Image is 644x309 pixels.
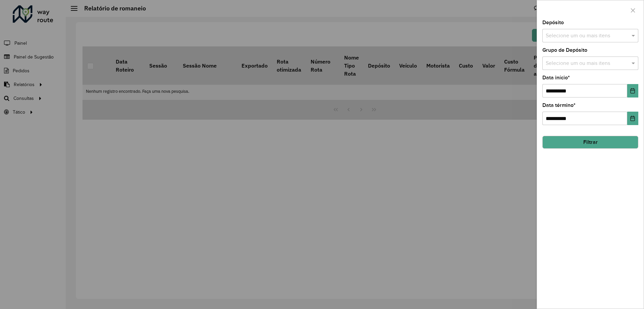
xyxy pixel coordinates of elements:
button: Filtrar [542,136,638,149]
label: Grupo de Depósito [542,46,587,54]
label: Data término [542,101,576,109]
button: Choose Date [627,112,638,125]
label: Data início [542,74,570,82]
label: Depósito [542,18,564,27]
button: Choose Date [627,84,638,98]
